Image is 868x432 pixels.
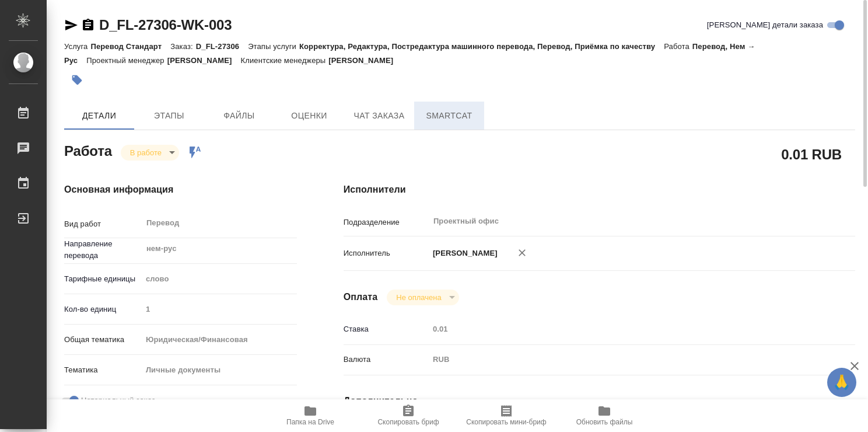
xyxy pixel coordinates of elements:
[64,183,297,197] h4: Основная информация
[142,269,297,289] div: слово
[781,144,842,164] h2: 0.01 RUB
[281,109,337,123] span: Оценки
[299,42,664,51] p: Корректура, Редактура, Постредактура машинного перевода, Перевод, Приёмка по качеству
[64,140,112,161] h2: Работа
[387,290,459,305] div: В работе
[248,42,299,51] p: Этапы услуги
[344,354,429,365] p: Валюта
[196,42,248,51] p: D_FL-27306
[457,399,555,432] button: Скопировать мини-бриф
[99,17,232,33] a: D_FL-27306-WK-003
[64,273,142,285] p: Тарифные единицы
[509,240,535,266] button: Удалить исполнителя
[286,418,334,426] span: Папка на Drive
[211,109,267,123] span: Файлы
[359,399,457,432] button: Скопировать бриф
[429,320,813,337] input: Пустое поле
[121,145,179,161] div: В работе
[832,370,852,395] span: 🙏
[167,56,241,65] p: [PERSON_NAME]
[86,56,167,65] p: Проектный менеджер
[64,218,142,230] p: Вид работ
[429,350,813,370] div: RUB
[71,109,127,123] span: Детали
[344,290,378,304] h4: Оплата
[170,42,195,51] p: Заказ:
[466,418,546,426] span: Скопировать мини-бриф
[664,42,692,51] p: Работа
[261,399,359,432] button: Папка на Drive
[64,364,142,376] p: Тематика
[64,238,142,262] p: Направление перевода
[64,42,90,51] p: Услуга
[555,399,653,432] button: Обновить файлы
[707,19,823,31] span: [PERSON_NAME] детали заказа
[421,109,477,123] span: SmartCat
[64,67,90,93] button: Добавить тэг
[393,292,444,302] button: Не оплачена
[344,394,855,408] h4: Дополнительно
[377,418,439,426] span: Скопировать бриф
[64,304,142,315] p: Кол-во единиц
[344,183,855,197] h4: Исполнители
[429,248,498,259] p: [PERSON_NAME]
[64,18,78,32] button: Скопировать ссылку для ЯМессенджера
[81,18,95,32] button: Скопировать ссылку
[64,334,142,346] p: Общая тематика
[576,418,633,426] span: Обновить файлы
[141,109,197,123] span: Этапы
[328,56,402,65] p: [PERSON_NAME]
[241,56,329,65] p: Клиентские менеджеры
[81,395,155,406] span: Нотариальный заказ
[142,301,297,318] input: Пустое поле
[127,148,165,158] button: В работе
[90,42,170,51] p: Перевод Стандарт
[827,368,856,397] button: 🙏
[344,248,429,259] p: Исполнитель
[351,109,407,123] span: Чат заказа
[344,217,429,228] p: Подразделение
[344,323,429,335] p: Ставка
[142,360,297,380] div: Личные документы
[142,330,297,350] div: Юридическая/Финансовая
